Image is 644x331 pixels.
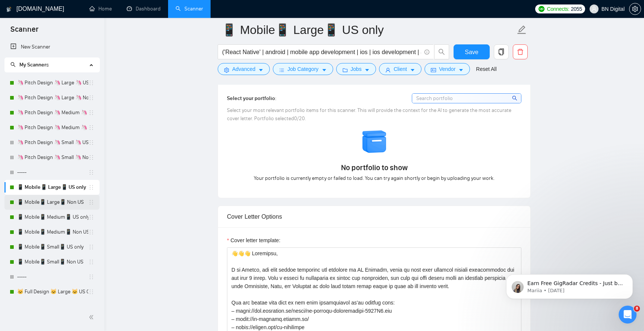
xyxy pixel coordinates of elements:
a: homeHome [89,6,112,12]
a: 📱 Mobile📱 Medium📱 Non US [17,225,88,240]
a: Reset All [476,65,496,73]
a: 🦄 Pitch Design 🦄 Medium 🦄 Non US [17,120,88,135]
button: settingAdvancedcaret-down [218,63,270,75]
span: No portfolio to show [341,162,408,173]
span: setting [224,67,229,73]
a: 📱 Mobile📱 Large📱 Non US [17,195,88,210]
span: caret-down [364,67,370,73]
iframe: Intercom notifications message [495,259,644,311]
span: Select your portfolio: [227,95,277,102]
a: setting [629,6,641,12]
span: holder [88,80,94,86]
span: copy [494,49,508,55]
button: setting [629,3,641,15]
span: holder [88,95,94,101]
li: 📱 Mobile📱 Small📱 US only [4,240,100,255]
li: New Scanner [4,40,100,54]
button: folderJobscaret-down [336,63,376,75]
img: upwork-logo.png [539,6,544,12]
span: bars [279,67,284,73]
a: 🦄 Pitch Design 🦄 Medium 🦄 US Only [17,105,88,120]
span: search [512,94,518,102]
span: holder [88,289,94,295]
span: Connects: [547,5,569,13]
span: delete [513,49,527,55]
a: ----- [17,165,88,180]
li: 🦄 Pitch Design 🦄 Large 🦄 Non US [4,90,100,105]
a: dashboardDashboard [127,6,161,12]
li: ----- [4,269,100,284]
li: 🦄 Pitch Design 🦄 Medium 🦄 US Only [4,105,100,120]
span: holder [88,169,94,175]
span: 8 [634,306,640,312]
span: holder [88,199,94,205]
a: 📱 Mobile📱 Medium📱 US only [17,210,88,225]
button: Save [454,44,490,59]
li: 🦄 Pitch Design 🦄 Small 🦄 Non US [4,150,100,165]
button: userClientcaret-down [379,63,422,75]
span: My Scanners [10,62,49,68]
a: 🐱 Full Design 🐱 Large 🐱 Non US [17,299,88,314]
span: holder [88,125,94,131]
span: user [591,6,597,12]
img: empty-box [362,129,388,155]
span: Job Category [287,65,318,73]
input: Search portfolio [412,94,521,103]
span: Select your most relevant portfolio items for this scanner. This will provide the context for the... [227,107,511,122]
span: caret-down [410,67,415,73]
a: 🐱 Full Design 🐱 Large 🐱 US Only [17,284,88,299]
li: 🐱 Full Design 🐱 Large 🐱 Non US [4,299,100,314]
a: 📱 Mobile📱 Large📱 US only [17,180,88,195]
span: holder [88,244,94,250]
a: 📱 Mobile📱 Small📱 US only [17,240,88,255]
li: 📱 Mobile📱 Medium📱 US only [4,210,100,225]
img: logo [6,3,12,15]
a: 📱 Mobile📱 Small📱 Non US [17,255,88,269]
li: 📱 Mobile📱 Large📱 Non US [4,195,100,210]
span: Scanner [4,24,44,40]
span: Save [465,47,478,57]
li: 🦄 Pitch Design 🦄 Small 🦄 US Only [4,135,100,150]
button: search [434,44,449,59]
span: Client [394,65,407,73]
span: holder [88,274,94,280]
a: 🦄 Pitch Design 🦄 Large 🦄 Non US [17,90,88,105]
iframe: Intercom live chat [619,306,637,324]
button: idcardVendorcaret-down [424,63,470,75]
a: 🦄 Pitch Design 🦄 Small 🦄 Non US [17,150,88,165]
span: Your portfolio is currently empty or failed to load. You can try again shortly or begin by upload... [254,174,495,182]
button: copy [494,44,509,59]
span: Advanced [232,65,255,73]
span: search [10,62,16,67]
label: Cover letter template: [227,236,280,244]
li: 🐱 Full Design 🐱 Large 🐱 US Only [4,284,100,299]
span: holder [88,184,94,190]
span: info-circle [424,50,429,54]
span: holder [88,110,94,116]
li: 📱 Mobile📱 Medium📱 Non US [4,225,100,240]
li: ----- [4,165,100,180]
li: 📱 Mobile📱 Small📱 Non US [4,255,100,269]
a: 🦄 Pitch Design 🦄 Small 🦄 US Only [17,135,88,150]
span: caret-down [322,67,327,73]
span: holder [88,214,94,220]
span: caret-down [458,67,464,73]
span: idcard [431,67,436,73]
input: Search Freelance Jobs... [222,47,421,57]
div: Cover Letter Options [227,206,521,227]
span: Jobs [351,65,362,73]
span: holder [88,154,94,160]
span: holder [88,229,94,235]
span: My Scanners [19,62,49,68]
span: user [385,67,391,73]
span: folder [342,67,348,73]
span: holder [88,259,94,265]
a: 🦄 Pitch Design 🦄 Large 🦄 US Only [17,75,88,90]
span: double-left [89,313,96,321]
button: barsJob Categorycaret-down [273,63,333,75]
a: New Scanner [10,40,94,54]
